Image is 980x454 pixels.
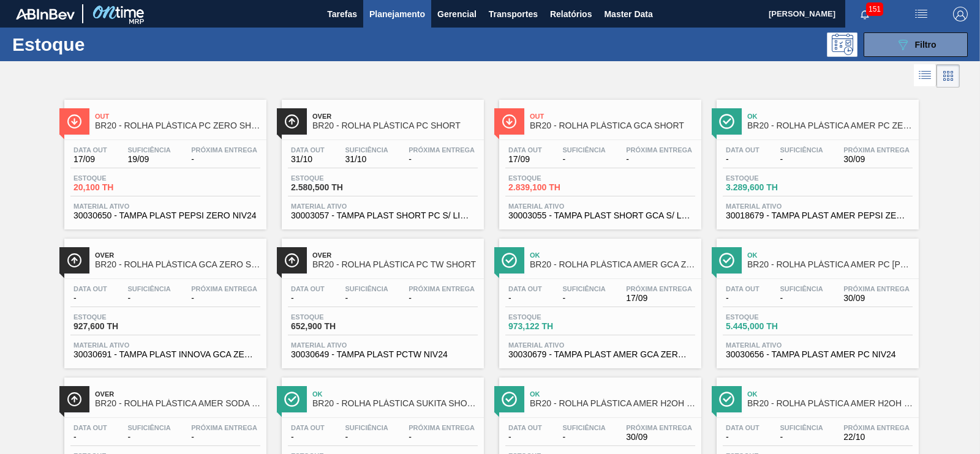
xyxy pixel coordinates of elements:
[747,113,913,120] span: Ok
[291,433,325,442] span: -
[843,433,910,442] span: 22/10
[530,260,695,269] span: BR20 - ROLHA PLÁSTICA AMER GCA ZERO SHORT
[780,146,823,154] span: Suficiência
[291,183,377,192] span: 2.580,500 TH
[437,7,477,21] span: Gerencial
[953,7,968,21] img: Logout
[345,155,388,164] span: 31/10
[780,285,823,292] span: Suficiência
[562,155,605,164] span: -
[502,253,517,268] img: Ícone
[312,121,478,130] span: BR20 - ROLHA PLÁSTICA PC SHORT
[843,146,910,154] span: Próxima Entrega
[845,6,884,23] button: Notificações
[530,251,695,259] span: Ok
[508,146,542,154] span: Data out
[780,294,823,303] span: -
[508,183,594,192] span: 2.839,100 TH
[291,146,325,154] span: Data out
[843,285,910,292] span: Próxima Entrega
[508,424,542,431] span: Data out
[550,7,592,21] span: Relatórios
[345,146,388,154] span: Suficiência
[508,350,692,359] span: 30030679 - TAMPA PLAST AMER GCA ZERO NIV24
[626,285,692,292] span: Próxima Entrega
[508,322,594,331] span: 973,122 TH
[747,251,913,259] span: Ok
[489,7,538,21] span: Transportes
[562,146,605,154] span: Suficiência
[291,294,325,303] span: -
[562,433,605,442] span: -
[508,313,594,321] span: Estoque
[843,155,910,164] span: 30/09
[409,285,475,292] span: Próxima Entrega
[866,2,883,16] span: 151
[726,433,759,442] span: -
[291,174,377,182] span: Estoque
[67,114,82,129] img: Ícone
[73,211,257,220] span: 30030650 - TAMPA PLAST PEPSI ZERO NIV24
[73,203,257,210] span: Material ativo
[191,433,257,442] span: -
[16,9,75,20] img: TNhmsLtSVTkK8tSr43FrP2fwEKptu5GPRR3wAAAABJRU5ErkJggg==
[626,146,692,154] span: Próxima Entrega
[73,433,107,442] span: -
[502,392,517,407] img: Ícone
[827,32,858,57] div: Pogramando: nenhum usuário selecionado
[127,155,170,164] span: 19/09
[780,424,823,431] span: Suficiência
[562,294,605,303] span: -
[508,341,692,349] span: Material ativo
[747,390,913,398] span: Ok
[843,424,910,431] span: Próxima Entrega
[530,121,695,130] span: BR20 - ROLHA PLÁSTICA GCA SHORT
[345,285,388,292] span: Suficiência
[780,433,823,442] span: -
[626,424,692,431] span: Próxima Entrega
[345,433,388,442] span: -
[95,121,260,130] span: BR20 - ROLHA PLÁSTICA PC ZERO SHORT
[562,424,605,431] span: Suficiência
[409,433,475,442] span: -
[95,399,260,408] span: BR20 - ROLHA PLÁSTICA AMER SODA SHORT
[312,399,478,408] span: BR20 - ROLHA PLÁSTICA SUKITA SHORT
[369,7,425,21] span: Planejamento
[55,229,273,368] a: ÍconeOverBR20 - ROLHA PLÁSTICA GCA ZERO SHORTData out-Suficiência-Próxima Entrega-Estoque927,600 ...
[726,183,812,192] span: 3.289,600 TH
[291,211,475,220] span: 30003057 - TAMPA PLAST SHORT PC S/ LINER
[747,121,913,130] span: BR20 - ROLHA PLÁSTICA AMER PC ZERO SHORT
[345,294,388,303] span: -
[73,146,107,154] span: Data out
[95,251,260,259] span: Over
[191,155,257,164] span: -
[726,322,812,331] span: 5.445,000 TH
[73,350,257,359] span: 30030691 - TAMPA PLAST INNOVA GCA ZERO NIV24
[291,322,377,331] span: 652,900 TH
[726,350,910,359] span: 30030656 - TAMPA PLAST AMER PC NIV24
[73,322,159,331] span: 927,600 TH
[127,285,170,292] span: Suficiência
[626,294,692,303] span: 17/09
[73,183,159,192] span: 20,100 TH
[747,260,913,269] span: BR20 - ROLHA PLÁSTICA AMER PC SHORT
[719,253,734,268] img: Ícone
[508,433,542,442] span: -
[95,390,260,398] span: Over
[726,174,812,182] span: Estoque
[67,392,82,407] img: Ícone
[191,294,257,303] span: -
[73,155,107,164] span: 17/09
[312,113,478,120] span: Over
[273,91,490,229] a: ÍconeOverBR20 - ROLHA PLÁSTICA PC SHORTData out31/10Suficiência31/10Próxima Entrega-Estoque2.580,...
[726,155,759,164] span: -
[530,399,695,408] span: BR20 - ROLHA PLÁSTICA AMER H2OH LIMÃO SHORT
[73,294,107,303] span: -
[719,114,734,129] img: Ícone
[409,146,475,154] span: Próxima Entrega
[726,203,910,210] span: Material ativo
[191,285,257,292] span: Próxima Entrega
[73,341,257,349] span: Material ativo
[707,91,925,229] a: ÍconeOkBR20 - ROLHA PLÁSTICA AMER PC ZERO SHORTData out-Suficiência-Próxima Entrega30/09Estoque3....
[291,203,475,210] span: Material ativo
